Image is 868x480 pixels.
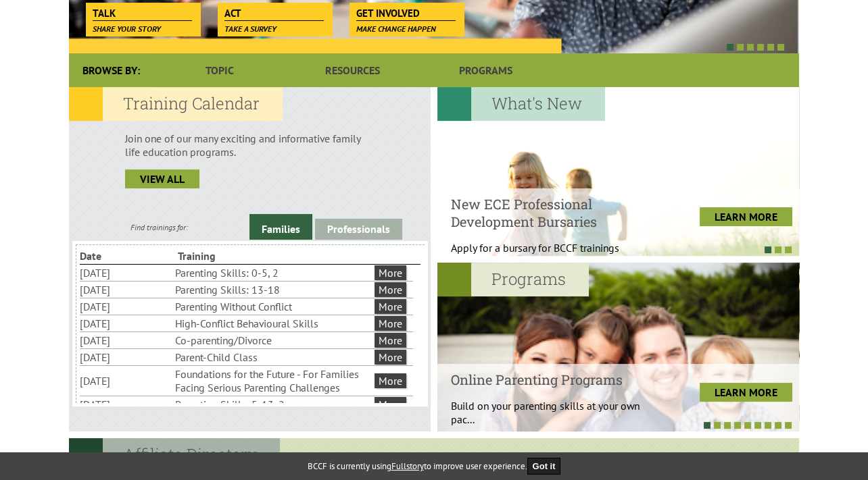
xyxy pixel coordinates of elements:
[80,282,172,298] li: [DATE]
[224,24,276,34] span: Take a survey
[175,366,372,396] li: Foundations for the Future - For Families Facing Serious Parenting Challenges
[286,53,418,87] a: Resources
[80,396,172,412] li: [DATE]
[700,207,792,226] a: LEARN MORE
[527,458,561,475] button: Got it
[80,298,172,315] li: [DATE]
[80,349,172,365] li: [DATE]
[80,332,172,348] li: [DATE]
[375,333,406,348] a: More
[315,219,402,240] a: Professionals
[153,53,286,87] a: Topic
[69,222,249,232] div: Find trainings for:
[175,265,372,281] li: Parenting Skills: 0-5, 2
[375,397,406,412] a: More
[86,3,199,22] a: Talk Share your story
[175,315,372,331] li: High-Conflict Behavioural Skills
[125,169,199,188] a: view all
[93,24,161,34] span: Share your story
[175,282,372,298] li: Parenting Skills: 13-18
[69,53,153,87] div: Browse By:
[391,460,424,472] a: Fullstory
[375,316,406,331] a: More
[175,332,372,348] li: Co-parenting/Divorce
[451,371,653,388] h4: Online Parenting Programs
[80,373,172,389] li: [DATE]
[93,6,192,21] span: Talk
[356,6,456,21] span: Get Involved
[80,265,172,281] li: [DATE]
[375,350,406,365] a: More
[69,438,280,472] h2: Affiliate Directory
[451,241,653,268] p: Apply for a bursary for BCCF trainings West...
[375,373,406,388] a: More
[249,214,312,240] a: Families
[175,396,372,412] li: Parenting Skills: 5-13, 2
[349,3,462,22] a: Get Involved Make change happen
[437,87,605,121] h2: What's New
[175,298,372,315] li: Parenting Without Conflict
[700,383,792,402] a: LEARN MORE
[356,24,436,34] span: Make change happen
[80,248,175,264] li: Date
[451,195,653,230] h4: New ECE Professional Development Bursaries
[451,399,653,426] p: Build on your parenting skills at your own pac...
[125,132,375,159] p: Join one of our many exciting and informative family life education programs.
[375,299,406,314] a: More
[224,6,324,21] span: Act
[437,263,589,296] h2: Programs
[80,315,172,331] li: [DATE]
[175,349,372,365] li: Parent-Child Class
[178,248,273,264] li: Training
[69,87,283,121] h2: Training Calendar
[375,282,406,297] a: More
[419,53,552,87] a: Programs
[375,265,406,280] a: More
[218,3,331,22] a: Act Take a survey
